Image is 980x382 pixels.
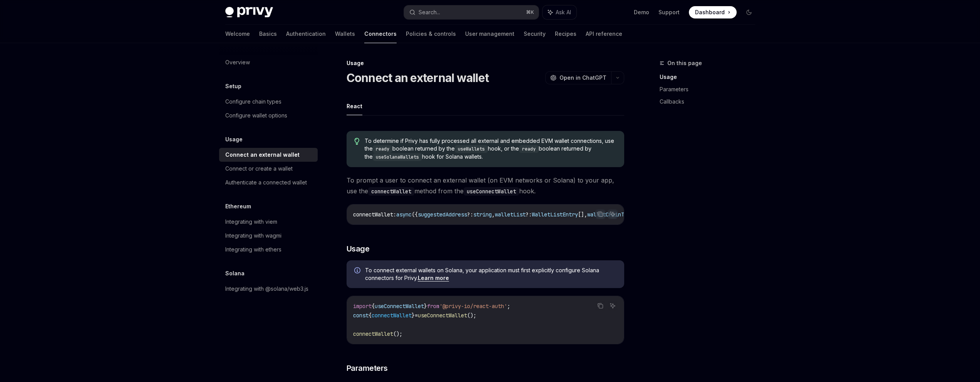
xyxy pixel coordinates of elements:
div: Overview [225,58,250,67]
span: connectWallet [353,330,393,337]
span: walletChainType [587,211,633,218]
a: Authenticate a connected wallet [219,176,318,189]
a: Integrating with ethers [219,243,318,256]
div: Usage [347,59,624,67]
code: connectWallet [368,187,414,196]
span: connectWallet [353,211,393,218]
a: Connect or create a wallet [219,162,318,176]
span: const [353,312,369,319]
span: WalletListEntry [532,211,578,218]
span: = [415,312,418,319]
h5: Ethereum [225,202,251,211]
a: Welcome [225,25,250,43]
span: '@privy-io/react-auth' [439,303,507,310]
span: async [396,211,412,218]
a: Basics [259,25,277,43]
span: } [412,312,415,319]
svg: Info [354,267,362,275]
span: To connect external wallets on Solana, your application must first explicitly configure Solana co... [365,266,616,282]
div: Configure wallet options [225,111,287,120]
a: Policies & controls [406,25,456,43]
div: Integrating with wagmi [225,231,281,240]
span: useConnectWallet [418,312,467,319]
button: Search...⌘K [404,5,539,19]
span: ⌘ K [526,9,534,15]
a: Callbacks [660,95,761,108]
span: (); [393,330,402,337]
span: Usage [347,243,370,254]
span: suggestedAddress [418,211,467,218]
a: API reference [586,25,622,43]
div: Configure chain types [225,97,281,106]
span: useConnectWallet [375,303,424,310]
span: import [353,303,372,310]
span: On this page [667,59,702,68]
a: Configure chain types [219,95,318,109]
a: Integrating with wagmi [219,229,318,243]
a: Security [524,25,546,43]
button: Ask AI [608,301,618,311]
div: Search... [419,8,440,17]
a: Learn more [418,275,449,281]
code: ready [373,145,392,153]
span: ; [507,303,510,310]
span: walletList [495,211,526,218]
code: useSolanaWallets [373,153,422,161]
h5: Solana [225,269,245,278]
span: To prompt a user to connect an external wallet (on EVM networks or Solana) to your app, use the m... [347,175,624,196]
button: Copy the contents from the code block [595,209,605,219]
svg: Tip [354,138,360,145]
a: Authentication [286,25,326,43]
h5: Usage [225,135,243,144]
code: useWallets [455,145,488,153]
button: React [347,97,362,115]
span: To determine if Privy has fully processed all external and embedded EVM wallet connections, use t... [365,137,616,161]
a: Usage [660,71,761,83]
img: dark logo [225,7,273,18]
h5: Setup [225,82,241,91]
a: Configure wallet options [219,109,318,122]
code: ready [519,145,539,153]
span: } [424,303,427,310]
a: Dashboard [689,6,737,18]
div: Integrating with ethers [225,245,281,254]
div: Integrating with viem [225,217,277,226]
button: Copy the contents from the code block [595,301,605,311]
h1: Connect an external wallet [347,71,489,85]
span: from [427,303,439,310]
span: Ask AI [556,8,571,16]
span: Dashboard [695,8,725,16]
span: Parameters [347,363,388,374]
a: Connect an external wallet [219,148,318,162]
button: Toggle dark mode [743,6,755,18]
a: User management [465,25,514,43]
div: Connect an external wallet [225,150,300,159]
button: Ask AI [608,209,618,219]
span: Open in ChatGPT [560,74,606,82]
span: (); [467,312,476,319]
a: Wallets [335,25,355,43]
span: ?: [467,211,473,218]
button: Open in ChatGPT [545,71,611,84]
a: Overview [219,55,318,69]
span: { [369,312,372,319]
code: useConnectWallet [464,187,519,196]
a: Support [658,8,680,16]
a: Parameters [660,83,761,95]
a: Integrating with viem [219,215,318,229]
span: connectWallet [372,312,412,319]
span: { [372,303,375,310]
div: Authenticate a connected wallet [225,178,307,187]
span: : [393,211,396,218]
div: Connect or create a wallet [225,164,293,173]
button: Ask AI [543,5,576,19]
span: ?: [526,211,532,218]
span: string [473,211,492,218]
a: Demo [634,8,649,16]
span: ({ [412,211,418,218]
span: [], [578,211,587,218]
a: Integrating with @solana/web3.js [219,282,318,296]
a: Recipes [555,25,576,43]
a: Connectors [364,25,397,43]
span: , [492,211,495,218]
